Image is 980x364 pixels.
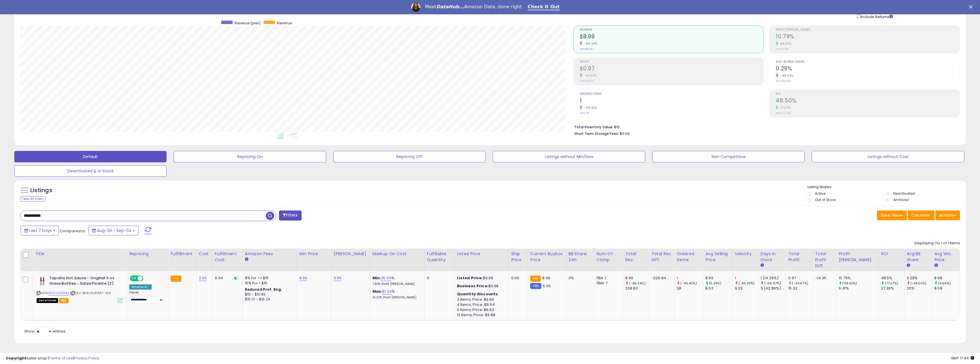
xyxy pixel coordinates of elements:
[245,297,292,302] div: $15.01 - $16.24
[815,276,832,281] div: -14.35
[425,4,523,10] div: Meet Amazon Data, done right.
[582,106,597,110] small: -96.43%
[427,251,452,263] div: Fulfillable Quantity
[574,125,613,129] b: Total Inventory Value:
[969,5,975,9] div: Close
[530,276,541,282] small: FBA
[215,276,238,281] div: 6.34
[625,276,649,281] div: 8.99
[735,251,756,257] div: Velocity
[839,276,878,281] div: 10.79%
[70,291,111,295] span: | SKU: B08L6VRWKT-VEN
[597,281,619,286] div: FBM: 7
[59,298,69,303] span: FBA
[569,276,590,281] div: 0%
[735,276,758,281] div: 1
[199,251,210,257] div: Cost
[881,286,904,291] div: 27.36%
[881,276,904,281] div: 48.5%
[530,283,541,289] small: FBM
[142,276,152,281] span: OFF
[14,165,167,177] button: Deactivated & In Stock
[776,79,791,83] small: Prev: 20.00%
[427,276,450,281] div: 0
[528,4,560,10] a: Check It Out
[457,275,483,281] b: Listed Price:
[776,65,960,73] h2: 0.29%
[597,251,621,263] div: Num of Comp.
[839,251,876,263] div: Profit [PERSON_NAME]
[574,123,956,130] li: $10
[739,281,755,286] small: (-89.28%)
[542,275,550,281] span: 8.99
[877,210,907,220] button: Save View
[215,251,240,263] div: Fulfillment Cost
[580,111,589,115] small: Prev: 28
[935,210,960,220] button: Actions
[807,184,966,190] p: Listing States:
[411,3,420,12] img: Profile image for Georgie
[652,151,805,162] button: Non Competitive
[457,283,488,289] b: Business Price:
[677,251,700,263] div: Ordered Items
[171,251,194,257] div: Fulfillment
[333,151,486,162] button: Repricing Off
[815,191,825,196] label: Active
[776,28,960,32] span: Profit [PERSON_NAME]
[580,33,764,41] h2: $8.99
[893,191,915,196] label: Deactivated
[907,251,930,263] div: Avg BB Share
[174,151,326,162] button: Repricing On
[629,281,645,286] small: (-96.24%)
[651,251,672,263] div: Total Rev. Diff.
[50,276,119,288] b: Tapatio Hot Sauce - Original 5 oz Glass Bottles - Salsa Picante (2)
[511,251,525,263] div: Ship Price
[457,307,504,312] div: 6 Items, Price: $9.92
[457,276,504,281] div: $9.99
[74,355,99,361] a: Privacy Policy
[938,281,951,286] small: (4.66%)
[37,276,122,302] div: ASIN:
[130,276,138,281] span: ON
[129,284,152,290] div: Amazon AI *
[530,251,564,263] div: Current Buybox Price
[776,47,789,51] small: Prev: 6.41%
[235,21,261,25] span: Revenue (prev)
[580,65,764,73] h2: $0.97
[436,4,464,9] i: DataHub...
[493,151,645,162] button: Listings without Min/Max
[907,263,910,268] small: Avg BB Share.
[29,228,52,233] span: Last 7 Days
[792,281,808,286] small: (-93.67%)
[705,286,732,291] div: 8.53
[373,282,420,286] p: 7.80% Profit [PERSON_NAME]
[373,296,420,300] p: 16.22% Profit [PERSON_NAME]
[48,291,69,296] a: B08L6VRWKT
[911,213,929,218] span: Columns
[245,257,248,262] small: Amazon Fees.
[620,131,630,136] span: $0.09
[35,251,124,257] div: Title
[934,263,938,268] small: Avg Win Price.
[705,251,730,263] div: Avg Selling Price
[582,42,597,46] small: -96.24%
[199,275,207,281] a: 2.00
[334,275,342,281] a: 9.99
[373,289,383,294] b: Max:
[705,276,732,281] div: 8.99
[580,47,593,51] small: Prev: $239
[761,251,783,263] div: Days In Stock
[574,131,619,136] b: Short Term Storage Fees:
[776,111,791,115] small: Prev: 27.36%
[88,226,139,235] button: Aug-29 - Sep-04
[49,355,73,361] a: Terms of Use
[778,74,794,78] small: -98.55%
[815,251,834,269] div: Total Profit Diff.
[778,106,790,110] small: 77.27%
[370,249,424,271] th: The percentage added to the cost of goods (COGS) that forms the calculator for Min & Max prices.
[580,97,764,105] h2: 1
[245,292,292,297] div: $10 - $10.83
[788,251,810,263] div: Total Profit
[37,298,58,303] span: All listings that are currently out of stock and unavailable for purchase on Amazon
[373,275,381,281] b: Min:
